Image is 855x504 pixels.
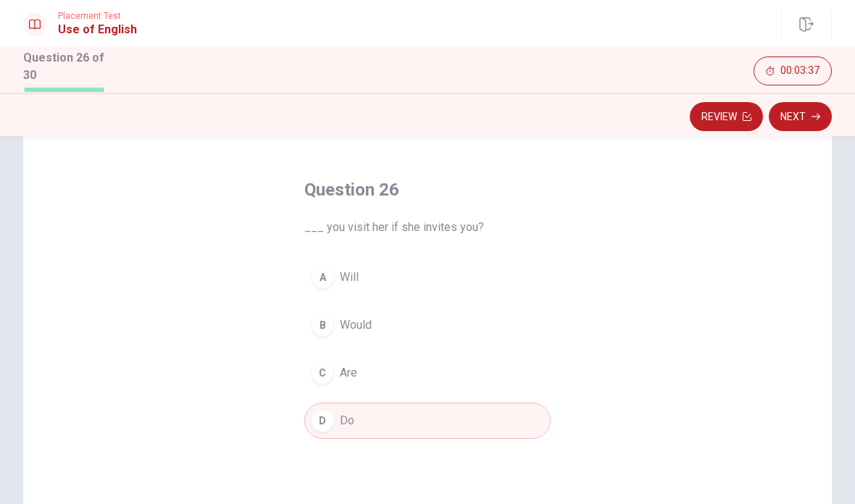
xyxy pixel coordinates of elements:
[769,102,832,131] button: Next
[780,65,819,77] span: 00:03:37
[58,11,137,21] span: Placement Test
[340,412,354,429] span: Do
[340,269,359,286] span: Will
[304,259,551,295] button: AWill
[311,409,334,432] div: D
[311,314,334,337] div: B
[58,21,137,38] h1: Use of English
[304,403,551,439] button: DDo
[754,56,832,85] button: 00:03:37
[311,266,334,289] div: A
[304,219,551,236] span: ___ you visit her if she invites you?
[690,102,763,131] button: Review
[304,355,551,391] button: CAre
[23,49,116,84] h1: Question 26 of 30
[340,364,357,382] span: Are
[304,178,551,201] h4: Question 26
[304,307,551,343] button: BWould
[340,316,372,334] span: Would
[311,361,334,385] div: C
